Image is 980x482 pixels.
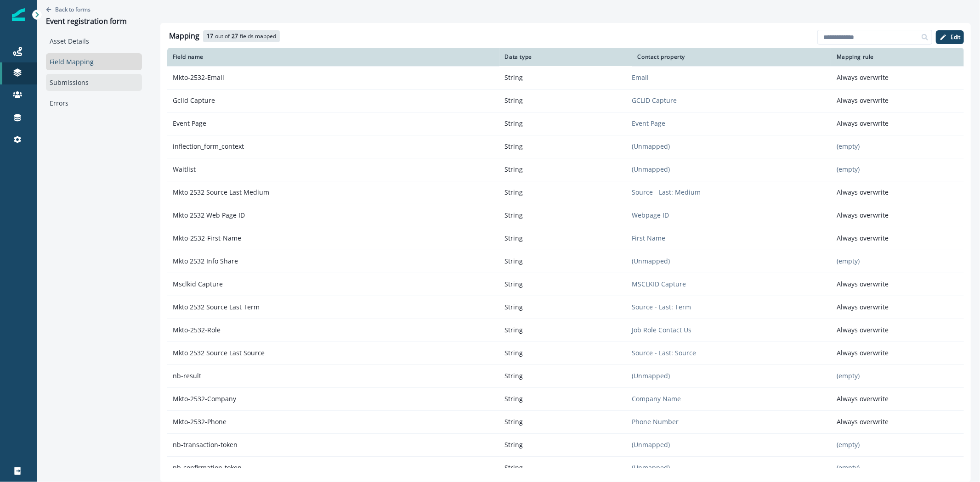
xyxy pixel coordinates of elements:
p: 17 [207,32,213,40]
p: String [499,299,632,315]
p: Msclkid Capture [167,276,499,292]
p: (empty) [831,138,964,155]
p: Mkto 2532 Info Share [167,253,499,269]
div: Mapping rule [837,53,958,61]
p: inflection_form_context [167,138,499,155]
p: Email [632,73,832,82]
p: Event Page [167,115,499,132]
p: String [499,368,632,384]
p: Waitlist [167,161,499,178]
p: String [499,115,632,132]
p: String [499,460,632,476]
p: First Name [632,234,832,243]
p: String [499,207,632,224]
p: Event Page [632,119,832,128]
div: Field name [173,53,494,61]
p: Webpage ID [632,211,832,220]
p: Always overwrite [831,414,964,430]
p: Contact property [638,53,685,61]
a: Errors [46,95,142,112]
p: String [499,345,632,361]
div: Data type [505,53,627,61]
p: fields mapped [240,32,276,40]
p: Source - Last: Term [632,303,832,312]
p: Always overwrite [831,69,964,86]
p: Mkto 2532 Source Last Term [167,299,499,315]
p: Always overwrite [831,230,964,247]
p: Always overwrite [831,322,964,338]
p: String [499,437,632,453]
p: Source - Last: Source [632,348,832,358]
p: Always overwrite [831,391,964,407]
p: (empty) [831,460,964,476]
p: Job Role Contact Us [632,325,832,335]
a: Asset Details [46,33,142,50]
p: Source - Last: Medium [632,188,832,197]
p: nb-result [167,368,499,384]
p: String [499,230,632,247]
p: Mkto-2532-Role [167,322,499,338]
p: (Unmapped) [632,142,832,151]
p: Mkto-2532-Phone [167,414,499,430]
p: Always overwrite [831,299,964,315]
p: (Unmapped) [632,165,832,174]
a: Field Mapping [46,53,142,70]
p: String [499,69,632,86]
p: String [499,161,632,178]
p: Always overwrite [831,345,964,361]
p: Mkto-2532-Email [167,69,499,86]
p: (Unmapped) [632,463,832,472]
p: Phone Number [632,417,832,426]
p: Company Name [632,394,832,404]
p: Always overwrite [831,92,964,109]
p: Mkto 2532 Source Last Source [167,345,499,361]
p: Always overwrite [831,207,964,224]
p: Always overwrite [831,115,964,132]
p: (empty) [831,437,964,453]
p: Mkto 2532 Source Last Medium [167,184,499,201]
p: MSCLKID Capture [632,280,832,289]
p: nb-confirmation-token [167,460,499,476]
img: Inflection [12,8,25,21]
p: String [499,253,632,269]
p: Back to forms [55,6,91,13]
p: GCLID Capture [632,96,832,105]
button: Edit [936,30,964,44]
p: String [499,184,632,201]
p: String [499,391,632,407]
p: (Unmapped) [632,257,832,266]
p: String [499,276,632,292]
p: Mkto 2532 Web Page ID [167,207,499,224]
p: (Unmapped) [632,371,832,381]
p: nb-transaction-token [167,437,499,453]
p: Always overwrite [831,276,964,292]
p: (empty) [831,368,964,384]
p: Mkto-2532-First-Name [167,230,499,247]
p: Edit [951,34,960,40]
p: Mkto-2532-Company [167,391,499,407]
p: String [499,322,632,338]
p: out of [215,32,230,40]
p: String [499,138,632,155]
h2: Mapping [169,32,199,40]
p: (empty) [831,253,964,269]
button: Go back [46,6,91,13]
p: (Unmapped) [632,440,832,449]
p: Always overwrite [831,184,964,201]
p: (empty) [831,161,964,178]
p: String [499,414,632,430]
p: 27 [232,32,238,40]
a: Submissions [46,74,142,91]
p: Gclid Capture [167,92,499,109]
div: Event registration form [46,17,127,27]
p: String [499,92,632,109]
